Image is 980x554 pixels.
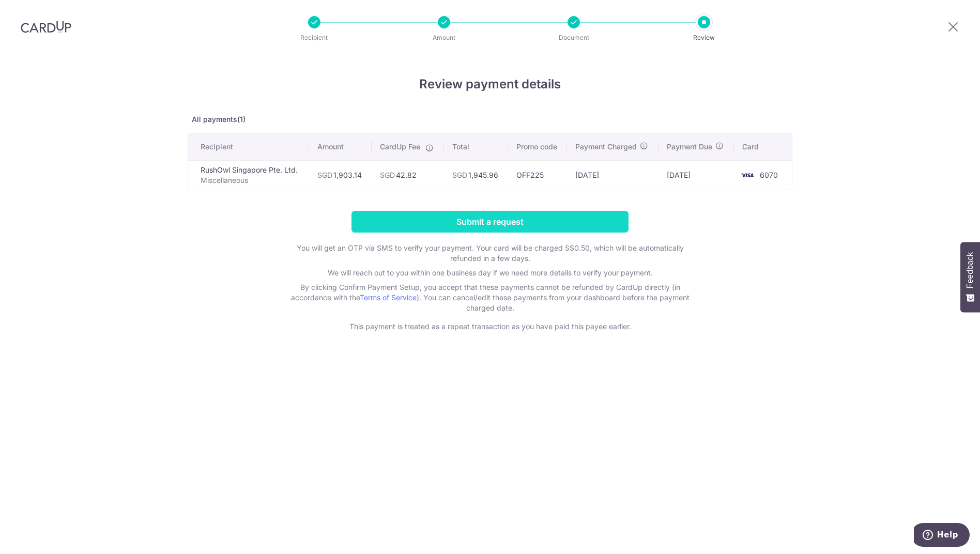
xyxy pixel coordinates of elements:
th: Recipient [188,133,309,160]
h4: Review payment details [188,75,792,94]
p: All payments(1) [188,114,792,125]
iframe: Opens a widget where you can find more information [914,523,970,549]
p: Miscellaneous [201,175,301,186]
p: Document [535,33,612,43]
span: CardUp Fee [380,142,420,152]
p: Amount [406,33,482,43]
th: Promo code [508,133,567,160]
th: Card [734,133,792,160]
th: Total [444,133,508,160]
span: Feedback [966,252,975,288]
th: Amount [309,133,372,160]
p: Recipient [276,33,353,43]
a: Terms of Service [360,293,417,302]
p: Review [666,33,742,43]
span: Payment Charged [575,142,637,152]
span: SGD [317,171,332,179]
img: <span class="translation_missing" title="translation missing: en.account_steps.new_confirm_form.b... [737,169,758,181]
td: 42.82 [372,160,444,190]
span: SGD [452,171,467,179]
td: 1,903.14 [309,160,372,190]
td: OFF225 [508,160,567,190]
p: By clicking Confirm Payment Setup, you accept that these payments cannot be refunded by CardUp di... [283,282,697,313]
td: RushOwl Singapore Pte. Ltd. [188,160,309,190]
p: We will reach out to you within one business day if we need more details to verify your payment. [283,268,697,278]
span: SGD [380,171,395,179]
p: You will get an OTP via SMS to verify your payment. Your card will be charged S$0.50, which will ... [283,243,697,264]
img: CardUp [21,21,71,33]
button: Feedback - Show survey [960,242,980,312]
td: 1,945.96 [444,160,508,190]
p: This payment is treated as a repeat transaction as you have paid this payee earlier. [283,321,697,332]
td: [DATE] [659,160,734,190]
td: [DATE] [567,160,659,190]
input: Submit a request [351,211,629,233]
span: 6070 [760,171,778,179]
span: Payment Due [667,142,712,152]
